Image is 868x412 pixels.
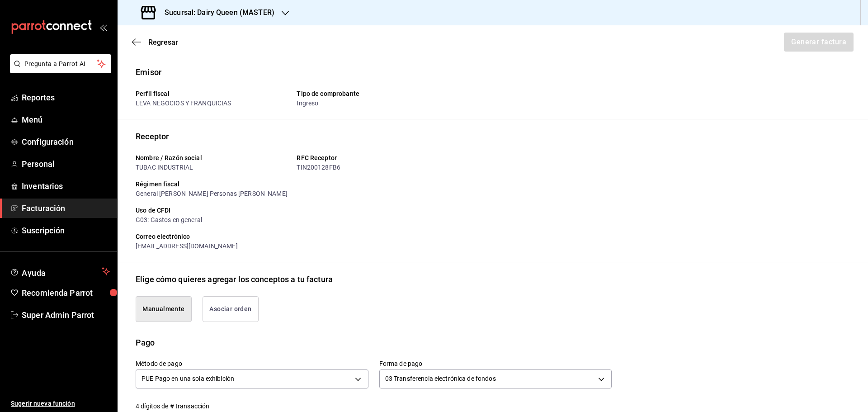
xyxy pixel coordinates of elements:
div: Uso de CFDI [136,206,612,215]
span: Menú [22,114,110,126]
div: Tipo de comprobante [297,89,450,99]
div: General [PERSON_NAME] Personas [PERSON_NAME] [136,189,612,199]
span: Facturación [22,202,110,214]
span: Reportes [22,91,110,104]
a: Pregunta a Parrot AI [6,66,111,75]
button: Pregunta a Parrot AI [10,54,111,73]
span: Configuración [22,136,110,148]
label: Método de pago [136,360,368,366]
button: Regresar [132,38,178,47]
div: Nombre / Razón social [136,153,289,163]
span: Pregunta a Parrot AI [24,59,97,69]
div: G03: Gastos en general [136,215,612,225]
div: Correo electrónico [136,232,612,242]
span: PUE Pago en una sola exhibición [142,374,234,383]
div: RFC Receptor [297,153,450,163]
span: Sugerir nueva función [11,399,110,408]
span: 03 Transferencia electrónica de fondos [385,374,496,383]
span: Regresar [148,38,178,47]
span: Super Admin Parrot [22,309,110,321]
div: [EMAIL_ADDRESS][DOMAIN_NAME] [136,242,612,251]
div: TUBAC INDUSTRIAL [136,163,289,172]
p: Receptor [136,130,850,142]
label: 4 dígitos de # transacción [136,403,368,409]
button: open_drawer_menu [99,24,107,31]
h3: Sucursal: Dairy Queen (MASTER) [157,7,274,18]
button: Asociar orden [203,296,259,322]
div: Perfil fiscal [136,89,289,99]
div: Régimen fiscal [136,180,612,189]
span: Inventarios [22,180,110,192]
label: Forma de pago [379,360,612,366]
div: Ingreso [297,99,450,108]
button: Manualmente [136,296,192,322]
span: Ayuda [22,266,98,277]
div: Pago [136,336,155,349]
span: Personal [22,158,110,170]
span: Suscripción [22,224,110,237]
p: Emisor [136,66,850,78]
div: TIN200128FB6 [297,163,450,172]
div: LEVA NEGOCIOS Y FRANQUICIAS [136,99,289,108]
span: Recomienda Parrot [22,287,110,299]
div: Elige cómo quieres agregar los conceptos a tu factura [136,273,333,285]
